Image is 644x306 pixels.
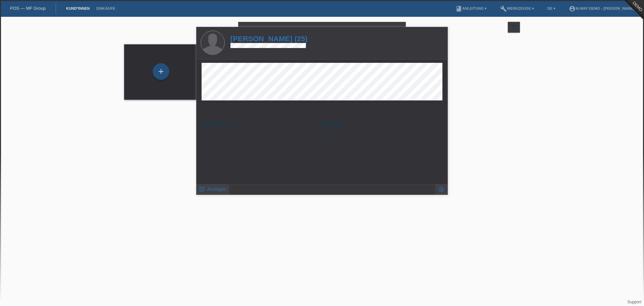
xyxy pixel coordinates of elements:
[569,5,576,12] i: account_circle
[207,186,226,192] span: Anzeigen
[93,6,118,10] a: Einkäufe
[510,23,518,31] i: filter_list
[455,5,462,12] i: book
[438,186,445,194] a: star_border
[438,185,445,193] i: star_border
[627,300,641,304] a: Support
[497,6,537,10] a: buildWerkzeuge ▾
[322,121,442,136] div: Keine
[500,5,507,12] i: build
[440,29,445,34] i: close
[153,66,169,77] div: Kund*in hinzufügen
[199,186,205,192] i: launch
[202,121,317,136] div: Keine
[63,6,93,10] a: Kund*innen
[202,121,317,131] h2: Kommentare
[544,6,559,10] a: DE ▾
[230,35,308,43] a: [PERSON_NAME] (25)
[238,22,406,38] input: Suche...
[452,6,490,10] a: bookAnleitung ▾
[566,6,641,10] a: account_circlem-way Demo - [PERSON_NAME] ▾
[322,121,442,131] h2: Dateien
[199,184,227,193] a: launch Anzeigen
[10,6,46,11] a: POS — MF Group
